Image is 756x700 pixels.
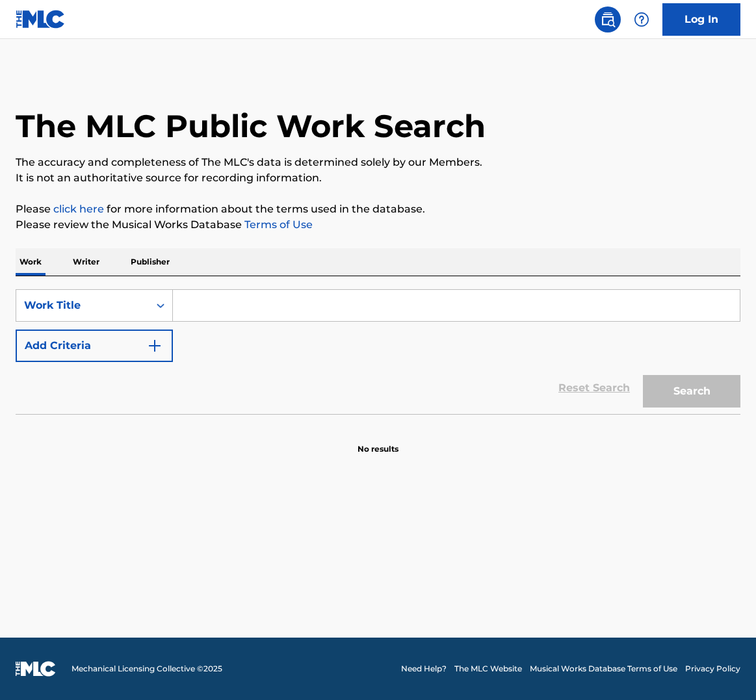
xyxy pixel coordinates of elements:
a: The MLC Website [454,663,522,675]
a: Need Help? [401,663,447,675]
span: Mechanical Licensing Collective © 2025 [72,663,222,675]
p: No results [358,428,398,455]
p: Work [16,248,46,276]
a: Musical Works Database Terms of Use [530,663,677,675]
p: It is not an authoritative source for recording information. [16,170,740,186]
iframe: Chat Widget [691,638,756,700]
div: Help [629,6,655,32]
form: Search Form [16,289,740,414]
img: logo [16,661,56,677]
img: MLC Logo [16,10,66,29]
button: Add Criteria [16,330,173,362]
a: Public Search [595,6,621,32]
p: Please review the Musical Works Database [16,217,740,233]
img: 9d2ae6d4665cec9f34b9.svg [147,338,163,354]
p: Writer [69,248,103,276]
img: search [600,12,616,27]
a: Terms of Use [242,218,313,231]
p: The accuracy and completeness of The MLC's data is determined solely by our Members. [16,155,740,170]
img: help [634,12,649,27]
a: Log In [662,3,740,36]
h1: The MLC Public Work Search [16,107,486,146]
a: Privacy Policy [685,663,740,675]
div: Work Title [24,298,141,313]
a: click here [53,203,104,215]
p: Please for more information about the terms used in the database. [16,201,740,217]
p: Publisher [127,248,174,276]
